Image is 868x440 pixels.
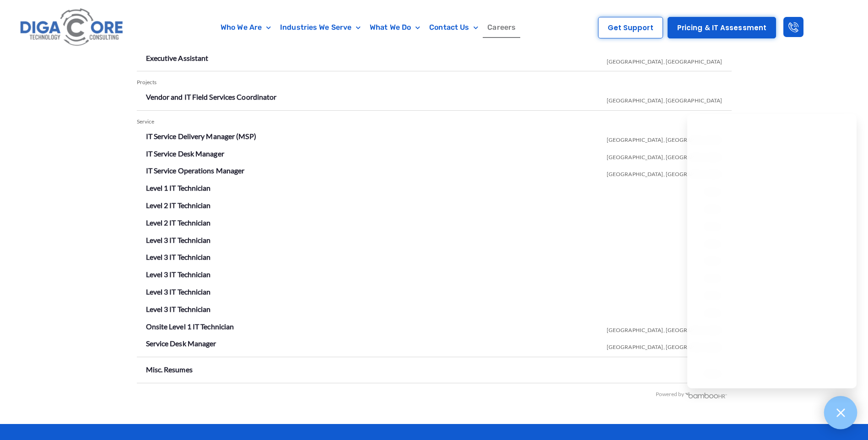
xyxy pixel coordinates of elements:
span: Get Support [608,24,653,31]
a: Level 2 IT Technician [146,218,211,227]
nav: Menu [171,17,566,38]
a: Executive Assistant [146,54,209,62]
a: Industries We Serve [275,17,365,38]
span: [GEOGRAPHIC_DATA], [GEOGRAPHIC_DATA] [607,320,722,337]
a: Vendor and IT Field Services Coordinator [146,92,277,101]
span: [GEOGRAPHIC_DATA], [GEOGRAPHIC_DATA] [607,129,722,147]
a: Level 3 IT Technician [146,252,211,261]
a: Pricing & IT Assessment [668,17,776,38]
div: Powered by [137,388,728,401]
a: What We Do [365,17,425,38]
a: Misc. Resumes [146,365,193,374]
div: Service [137,115,732,129]
a: Get Support [598,17,663,38]
a: Contact Us [425,17,483,38]
a: Service Desk Manager [146,339,216,348]
a: Level 3 IT Technician [146,287,211,296]
a: Level 3 IT Technician [146,236,211,244]
span: Pricing & IT Assessment [677,24,766,31]
a: Level 3 IT Technician [146,270,211,279]
a: Onsite Level 1 IT Technician [146,322,234,331]
iframe: Chatgenie Messenger [687,114,857,388]
img: Digacore logo 1 [17,5,127,51]
span: [GEOGRAPHIC_DATA], [GEOGRAPHIC_DATA] [607,51,722,69]
div: Projects [137,76,732,89]
span: [GEOGRAPHIC_DATA], [GEOGRAPHIC_DATA] [607,164,722,181]
img: BambooHR - HR software [685,391,728,398]
a: Level 1 IT Technician [146,183,211,192]
a: IT Service Delivery Manager (MSP) [146,132,256,140]
span: [GEOGRAPHIC_DATA], [GEOGRAPHIC_DATA] [607,337,722,354]
a: Who We Are [216,17,275,38]
a: Level 2 IT Technician [146,201,211,209]
span: [GEOGRAPHIC_DATA], [GEOGRAPHIC_DATA] [607,90,722,107]
a: Level 3 IT Technician [146,305,211,313]
span: [GEOGRAPHIC_DATA], [GEOGRAPHIC_DATA] [607,147,722,164]
a: Careers [483,17,520,38]
a: IT Service Desk Manager [146,149,224,158]
a: IT Service Operations Manager [146,166,245,175]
